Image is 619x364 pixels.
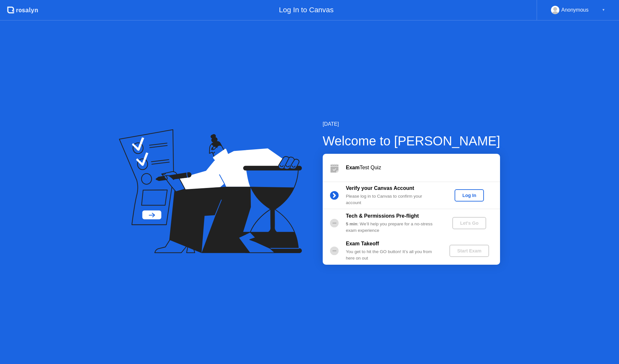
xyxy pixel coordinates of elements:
div: Test Quiz [346,164,500,172]
b: Exam Takeoff [346,241,379,246]
div: Log In [457,193,481,198]
div: ▼ [602,6,605,14]
div: Welcome to [PERSON_NAME] [323,131,500,151]
div: Anonymous [561,6,589,14]
div: [DATE] [323,120,500,128]
div: Let's Go [455,221,484,226]
button: Start Exam [449,245,489,257]
div: You get to hit the GO button! It’s all you from here on out [346,249,439,262]
div: Start Exam [452,248,486,253]
div: : We’ll help you prepare for a no-stress exam experience [346,221,439,234]
button: Log In [455,189,484,202]
div: Please log in to Canvas to confirm your account [346,193,439,206]
button: Let's Go [452,217,486,229]
b: Tech & Permissions Pre-flight [346,213,419,219]
b: Exam [346,165,360,170]
b: 5 min [346,221,358,226]
b: Verify your Canvas Account [346,185,414,191]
